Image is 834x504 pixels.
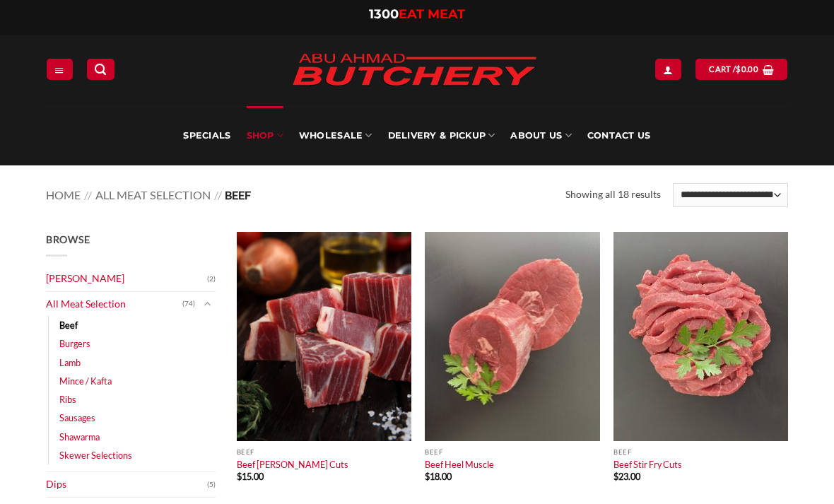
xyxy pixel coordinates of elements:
span: Browse [46,233,90,245]
a: Dips [46,472,207,497]
a: Beef [59,316,78,334]
a: Mince / Kafta [59,372,112,390]
p: Beef [237,448,411,456]
a: All Meat Selection [46,292,182,317]
a: Beef Heel Muscle [425,459,494,470]
span: $ [425,471,430,482]
span: Beef [225,188,251,201]
span: (5) [207,474,216,496]
a: View cart [695,59,787,79]
a: Ribs [59,390,76,409]
img: Beef Heel Muscle [425,232,599,441]
a: Wholesale [299,106,372,165]
bdi: 0.00 [736,64,758,74]
span: $ [237,471,242,482]
bdi: 18.00 [425,471,452,482]
img: Beef Curry Cuts [237,232,411,441]
bdi: 15.00 [237,471,264,482]
a: SHOP [247,106,283,165]
span: 1300 [369,6,399,22]
span: $ [613,471,618,482]
span: EAT MEAT [399,6,465,22]
a: My account [655,59,681,79]
span: $ [736,63,741,76]
select: Shop order [673,183,788,207]
a: Lamb [59,353,81,372]
span: (2) [207,269,216,290]
p: Showing all 18 results [565,187,661,203]
a: Home [46,188,81,201]
a: Skewer Selections [59,446,132,464]
a: Beef Stir Fry Cuts [613,459,682,470]
p: Beef [613,448,788,456]
a: Sausages [59,409,95,427]
a: Menu [47,59,72,79]
bdi: 23.00 [613,471,640,482]
a: All Meat Selection [95,188,211,201]
a: 1300EAT MEAT [369,6,465,22]
a: Specials [183,106,230,165]
span: // [84,188,92,201]
img: Beef Stir Fry Cuts [613,232,788,441]
a: About Us [510,106,571,165]
a: Burgers [59,334,90,353]
span: // [214,188,222,201]
span: (74) [182,293,195,315]
a: Contact Us [587,106,651,165]
a: Search [87,59,114,79]
p: Beef [425,448,599,456]
a: [PERSON_NAME] [46,266,207,291]
img: Abu Ahmad Butchery [280,44,548,98]
a: Shawarma [59,428,100,446]
button: Toggle [199,296,216,312]
span: Cart / [709,63,758,76]
a: Beef [PERSON_NAME] Cuts [237,459,348,470]
a: Delivery & Pickup [388,106,495,165]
